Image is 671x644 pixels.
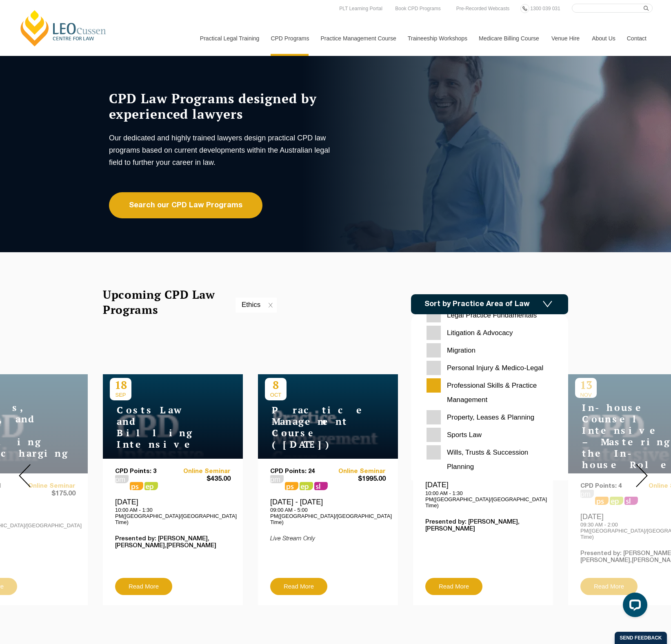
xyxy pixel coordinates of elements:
[144,482,158,490] span: ps
[425,519,541,533] p: Presented by: [PERSON_NAME],[PERSON_NAME]
[270,468,328,475] p: CPD Points: 24
[109,192,262,218] a: Search our CPD Law Programs
[115,468,173,475] p: CPD Points: 3
[173,468,231,475] a: Online Seminar
[328,468,386,475] a: Online Seminar
[115,475,129,483] span: pm
[19,464,31,487] img: Prev
[402,21,473,56] a: Traineeship Workshops
[621,21,653,56] a: Contact
[427,445,553,474] label: Wills, Trusts & Succession Planning
[427,361,553,375] label: Personal Injury & Medico-Legal
[616,589,651,624] iframe: LiveChat chat widget
[427,326,553,340] label: Litigation & Advocacy
[315,21,402,56] a: Practice Management Course
[393,4,442,13] a: Book CPD Programs
[328,475,386,484] span: $1995.00
[427,428,553,442] label: Sports Law
[270,535,386,542] p: Live Stream Only
[411,314,568,480] div: Sort by Practice Area of Law
[427,378,553,407] label: Professional Skills & Practice Management
[270,497,386,525] div: [DATE] - [DATE]
[427,308,553,322] label: Legal Practice Fundamentals
[270,507,386,525] p: 09:00 AM - 5:00 PM([GEOGRAPHIC_DATA]/[GEOGRAPHIC_DATA] Time)
[265,404,367,450] h4: Practice Management Course ([DATE])
[103,287,236,317] h2: Upcoming CPD Law Programs
[265,378,287,392] p: 8
[269,303,273,308] img: cross
[314,482,328,490] span: sl
[425,480,541,508] div: [DATE]
[109,132,333,169] p: Our dedicated and highly trained lawyers design practical CPD law programs based on current devel...
[545,21,586,56] a: Venue Hire
[427,343,553,358] label: Migration
[454,4,512,13] a: Pre-Recorded Webcasts
[265,392,287,398] span: OCT
[528,4,562,13] a: 1300 039 031
[530,6,560,11] span: 1300 039 031
[270,578,327,595] a: Read More
[110,392,131,398] span: SEP
[194,21,265,56] a: Practical Legal Training
[425,578,482,595] a: Read More
[264,21,314,56] a: CPD Programs
[337,4,384,13] a: PLT Learning Portal
[110,378,131,392] p: 18
[473,21,545,56] a: Medicare Billing Course
[115,497,231,525] div: [DATE]
[543,301,552,308] img: Icon
[411,294,568,314] a: Sort by Practice Area of Law
[130,482,143,490] span: ps
[115,578,172,595] a: Read More
[285,482,298,490] span: ps
[427,410,553,424] label: Property, Leases & Planning
[586,21,621,56] a: About Us
[300,482,313,490] span: ps
[636,464,648,487] img: Next
[425,490,541,509] p: 10:00 AM - 1:30 PM([GEOGRAPHIC_DATA]/[GEOGRAPHIC_DATA] Time)
[173,475,231,484] span: $435.00
[270,475,284,483] span: pm
[18,9,109,47] a: [PERSON_NAME] Centre for Law
[242,301,273,309] a: Ethics
[109,91,333,122] h1: CPD Law Programs designed by experienced lawyers
[110,404,212,450] h4: Costs Law and Billing Intensive
[115,535,231,549] p: Presented by: [PERSON_NAME],[PERSON_NAME],[PERSON_NAME]
[115,507,231,525] p: 10:00 AM - 1:30 PM([GEOGRAPHIC_DATA]/[GEOGRAPHIC_DATA] Time)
